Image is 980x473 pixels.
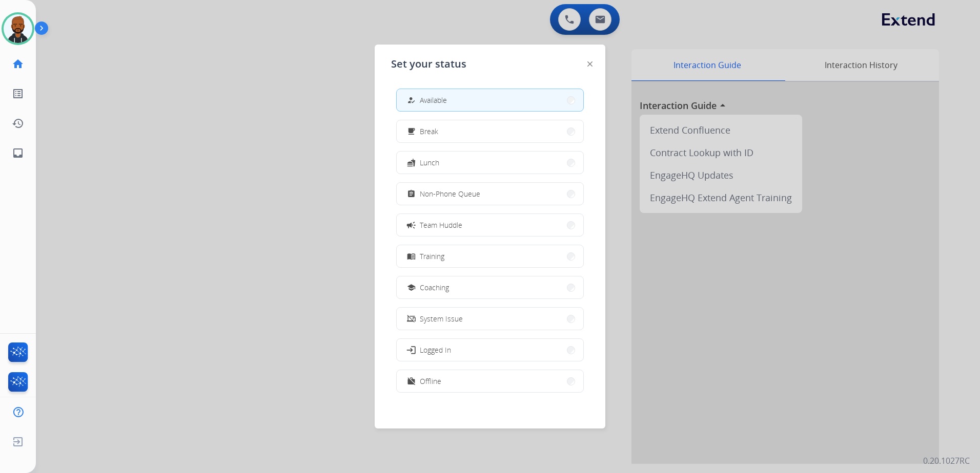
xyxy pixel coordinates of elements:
[407,189,416,198] mat-icon: assignment
[391,57,466,71] span: Set your status
[420,95,447,105] span: Available
[407,96,416,104] mat-icon: how_to_reg
[397,214,583,236] button: Team Huddle
[12,58,24,70] mat-icon: home
[407,377,416,385] mat-icon: work_off
[420,313,463,324] span: System Issue
[397,89,583,111] button: Available
[923,455,970,467] p: 0.20.1027RC
[407,283,416,292] mat-icon: school
[407,252,416,261] mat-icon: menu_book
[420,345,451,355] span: Logged In
[587,61,593,67] img: close-button
[397,245,583,267] button: Training
[397,339,583,361] button: Logged In
[397,152,583,174] button: Lunch
[397,183,583,205] button: Non-Phone Queue
[397,370,583,392] button: Offline
[420,282,449,293] span: Coaching
[406,220,416,230] mat-icon: campaign
[420,126,438,137] span: Break
[407,127,416,136] mat-icon: free_breakfast
[397,308,583,330] button: System Issue
[407,158,416,167] mat-icon: fastfood
[420,157,439,168] span: Lunch
[420,376,441,386] span: Offline
[12,147,24,159] mat-icon: inbox
[397,120,583,142] button: Break
[420,220,462,230] span: Team Huddle
[4,14,32,43] img: avatar
[397,276,583,298] button: Coaching
[420,188,480,199] span: Non-Phone Queue
[407,314,416,323] mat-icon: phonelink_off
[12,117,24,130] mat-icon: history
[12,88,24,100] mat-icon: list_alt
[420,251,444,262] span: Training
[406,345,416,355] mat-icon: login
